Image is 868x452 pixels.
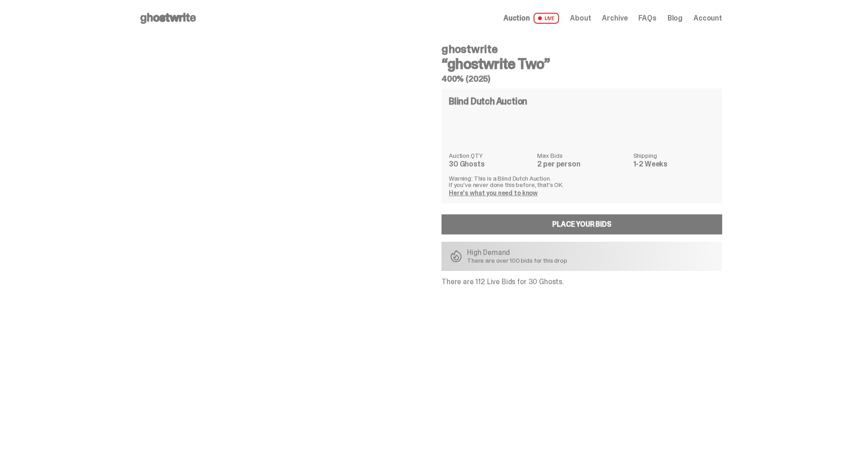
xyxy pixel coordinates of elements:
[449,189,538,197] a: Here's what you need to know
[449,161,532,168] dd: 30 Ghosts
[449,97,527,106] h4: Blind Dutch Auction
[668,15,683,22] a: Blog
[537,152,627,159] dt: Max Bids
[442,214,722,234] a: Place your Bids
[442,278,722,286] p: There are 112 Live Bids for 30 Ghosts.
[503,15,530,22] span: Auction
[503,13,559,24] a: Auction LIVE
[633,161,715,168] dd: 1-2 Weeks
[537,161,627,168] dd: 2 per person
[633,152,715,159] dt: Shipping
[570,15,591,22] a: About
[449,175,715,188] p: Warning: This is a Blind Dutch Auction. If you’ve never done this before, that’s OK.
[534,13,560,24] span: LIVE
[602,15,627,22] a: Archive
[449,152,532,159] dt: Auction QTY
[442,75,722,83] h5: 400% (2025)
[442,44,722,55] h4: ghostwrite
[693,15,722,22] a: Account
[638,15,656,22] a: FAQs
[442,57,722,71] h3: “ghostwrite Two”
[467,257,567,264] p: There are over 100 bids for this drop
[467,249,567,256] p: High Demand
